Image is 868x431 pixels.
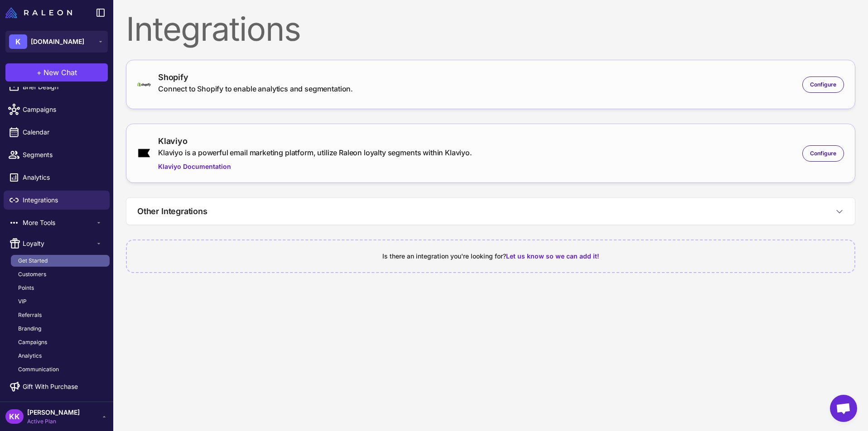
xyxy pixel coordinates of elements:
[11,268,110,280] a: Customers
[18,270,46,278] span: Customers
[4,100,110,119] a: Campaigns
[11,296,110,307] a: VIP
[137,205,207,217] h3: Other Integrations
[138,251,844,261] div: Is there an integration you're looking for?
[18,338,47,346] span: Campaigns
[18,297,27,306] span: VIP
[158,71,353,83] div: Shopify
[158,162,472,172] a: Klaviyo Documentation
[23,127,102,137] span: Calendar
[18,352,42,360] span: Analytics
[158,83,353,94] div: Connect to Shopify to enable analytics and segmentation.
[18,311,42,319] span: Referrals
[4,145,110,164] a: Segments
[23,239,95,249] span: Loyalty
[27,407,80,417] span: [PERSON_NAME]
[9,34,27,49] div: K
[23,82,102,92] span: Brief Design
[810,81,836,89] span: Configure
[37,67,42,78] span: +
[11,336,110,348] a: Campaigns
[5,7,76,18] a: Raleon Logo
[11,309,110,321] a: Referrals
[23,172,102,182] span: Analytics
[27,417,80,426] span: Active Plan
[158,147,472,158] div: Klaviyo is a powerful email marketing platform, utilize Raleon loyalty segments within Klaviyo.
[4,123,110,142] a: Calendar
[810,149,836,158] span: Configure
[11,364,110,375] a: Communication
[11,282,110,294] a: Points
[23,150,102,160] span: Segments
[137,82,151,86] img: shopify-logo-primary-logo-456baa801ee66a0a435671082365958316831c9960c480451dd0330bcdae304f.svg
[23,218,95,228] span: More Tools
[830,395,857,422] a: Open chat
[506,252,599,260] span: Let us know so we can add it!
[11,350,110,362] a: Analytics
[126,198,855,225] button: Other Integrations
[5,63,108,81] button: +New Chat
[23,195,102,205] span: Integrations
[4,168,110,187] a: Analytics
[5,409,24,424] div: KK
[18,365,59,374] span: Communication
[5,31,108,53] button: K[DOMAIN_NAME]
[31,37,84,47] span: [DOMAIN_NAME]
[158,135,472,147] div: Klaviyo
[5,7,72,18] img: Raleon Logo
[23,382,78,392] span: Gift With Purchase
[18,257,48,265] span: Get Started
[11,323,110,335] a: Branding
[18,284,34,292] span: Points
[43,67,77,78] span: New Chat
[4,377,110,396] a: Gift With Purchase
[4,77,110,96] a: Brief Design
[18,325,41,333] span: Branding
[11,255,110,267] a: Get Started
[4,191,110,210] a: Integrations
[126,13,855,45] div: Integrations
[23,105,102,115] span: Campaigns
[137,148,151,158] img: klaviyo.png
